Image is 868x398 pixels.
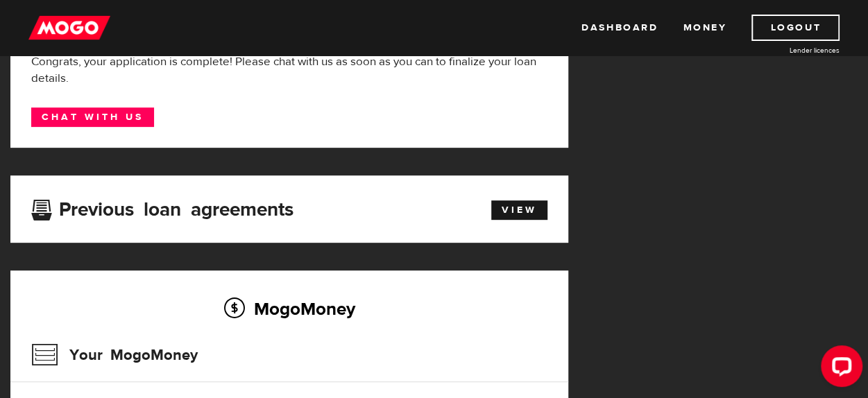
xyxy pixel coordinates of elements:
a: Money [683,15,726,41]
div: Congrats, your application is complete! Please chat with us as soon as you can to finalize your l... [31,53,547,87]
img: mogo_logo-11ee424be714fa7cbb0f0f49df9e16ec.png [28,15,110,41]
a: Lender licences [735,45,840,55]
a: View [491,200,547,220]
h2: MogoMoney [31,294,547,323]
h3: Your MogoMoney [31,337,198,373]
a: Dashboard [581,15,658,41]
a: Logout [751,15,840,41]
h3: Previous loan agreements [31,198,293,216]
iframe: LiveChat chat widget [810,340,868,398]
a: Chat with us [31,107,154,127]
